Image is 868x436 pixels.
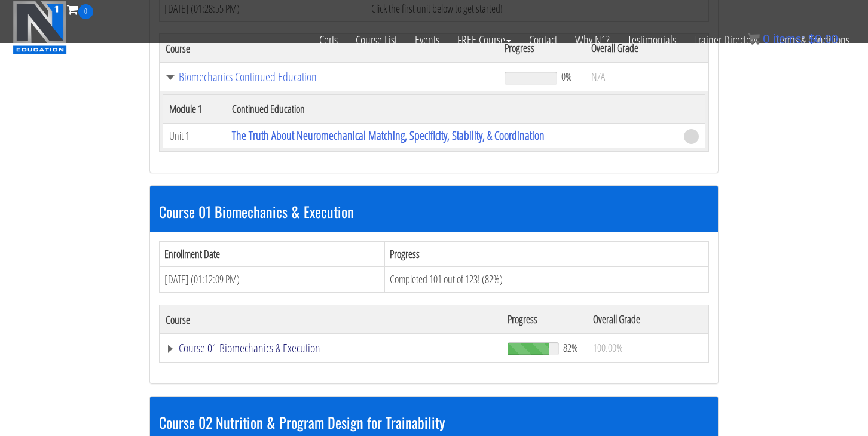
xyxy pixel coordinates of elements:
h3: Course 02 Nutrition & Program Design for Trainability [159,414,709,430]
span: items: [773,32,805,45]
a: The Truth About Neuromechanical Matching, Specificity, Stability, & Coordination [232,127,545,143]
a: Certs [310,19,347,61]
th: Progress [502,305,587,334]
th: Progress [384,241,708,267]
td: N/A [585,63,708,91]
th: Course [160,305,502,334]
a: 0 [67,1,93,17]
bdi: 0.00 [808,32,838,45]
td: 100.00% [587,334,709,363]
td: Completed 101 out of 123! (82%) [384,267,708,293]
th: Enrollment Date [160,241,385,267]
a: Events [406,19,448,61]
a: Trainer Directory [685,19,766,61]
th: Continued Education [226,95,678,124]
a: FREE Course [448,19,520,61]
th: Overall Grade [587,305,709,334]
a: 0 items: $0.00 [748,32,838,45]
span: 0 [763,32,769,45]
a: Contact [520,19,566,61]
span: 82% [563,341,578,354]
a: Biomechanics Continued Education [166,71,493,83]
span: 0 [78,4,93,19]
a: Terms & Conditions [766,19,858,61]
td: Unit 1 [163,124,226,148]
span: 0% [561,70,572,83]
td: [DATE] (01:12:09 PM) [160,267,385,293]
a: Why N1? [566,19,619,61]
a: Course List [347,19,406,61]
th: Module 1 [163,95,226,124]
a: Course 01 Biomechanics & Execution [166,342,496,354]
span: $ [808,32,815,45]
a: Testimonials [619,19,685,61]
h3: Course 01 Biomechanics & Execution [159,204,709,219]
img: icon11.png [748,33,760,45]
img: n1-education [13,1,67,54]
